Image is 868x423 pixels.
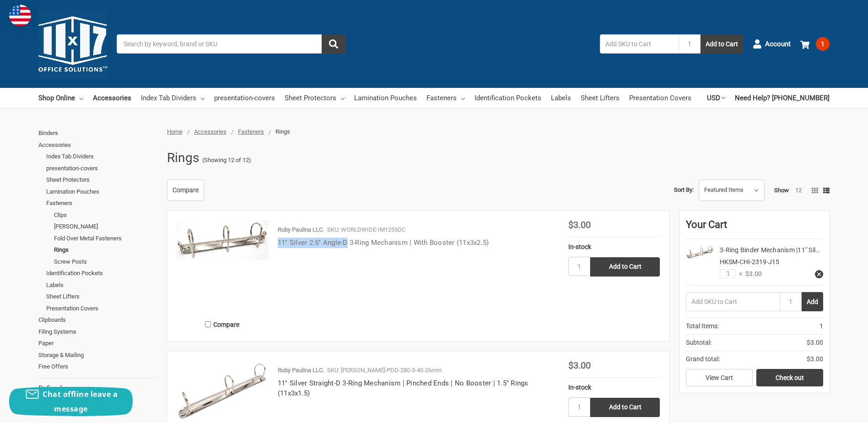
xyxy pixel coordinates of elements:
[177,220,268,260] img: 11" Silver 2.5" Angle-D 3-Ring Mechanism | With Booster (11x3x2.5)
[819,321,823,331] span: 1
[753,32,791,56] a: Account
[46,151,157,163] a: Index Tab Dividers
[674,183,694,197] label: Sort By:
[167,128,183,135] a: Home
[816,37,830,51] span: 1
[117,34,345,54] input: Search by keyword, brand or SKU
[9,5,31,27] img: duty and tax information for United States
[686,338,712,347] span: Subtotal:
[38,139,157,151] a: Accessories
[214,88,275,108] a: presentation-covers
[686,217,823,239] div: Your Cart
[686,321,719,331] span: Total Items:
[38,314,157,326] a: Clipboards
[9,387,133,416] button: Chat offline leave a message
[38,127,157,139] a: Binders
[735,88,830,108] a: Need Help? [PHONE_NUMBER]
[802,292,823,311] button: Add
[54,256,157,268] a: Screw Posts
[46,267,157,279] a: Identification Pockets
[238,128,264,135] a: Fasteners
[46,291,157,303] a: Sheet Lifters
[177,361,268,419] img: 11" Silver Straight-D 3-Ring Mechanism | Pinched Ends | No Booster | 1.5" Rings (11x3x1.5)
[568,383,660,392] div: In-stock
[205,321,211,327] input: Compare
[38,349,157,361] a: Storage & Mailing
[686,245,713,260] img: 3-Ring Binder Mechanism |11" Silver | 2.5" Angle-D | With Booster (11x3x2.5)
[568,242,660,252] div: In-stock
[54,233,157,244] a: Fold Over Metal Fasteners
[278,239,489,247] a: 11" Silver 2.5" Angle-D 3-Ring Mechanism | With Booster (11x3x2.5)
[93,88,131,108] a: Accessories
[701,34,743,54] button: Add to Cart
[202,156,251,165] span: (Showing 12 of 12)
[46,197,157,209] a: Fasteners
[686,292,780,311] input: Add SKU to Cart
[354,88,417,108] a: Lamination Pouches
[177,220,268,312] a: 11" Silver 2.5" Angle-D 3-Ring Mechanism | With Booster (11x3x2.5)
[707,88,725,108] a: USD
[720,246,819,254] a: 3-Ring Binder Mechanism |11" Sil…
[278,225,324,234] p: Ruby Paulina LLC.
[720,258,779,266] span: HKSM-CHI-2319-J15
[46,186,157,198] a: Lamination Pouches
[795,187,802,194] a: 12
[54,244,157,256] a: Rings
[38,361,157,373] a: Free Offers
[600,34,679,54] input: Add SKU to Cart
[590,257,660,277] input: Add to Cart
[54,221,157,233] a: [PERSON_NAME]
[167,146,199,170] h1: Rings
[177,317,268,332] label: Compare
[167,179,204,201] a: Compare
[141,88,205,108] a: Index Tab Dividers
[43,389,118,414] span: Chat offline leave a message
[568,360,591,371] span: $3.00
[742,269,762,279] span: $3.00
[38,383,157,394] h5: Refine by
[278,366,324,375] p: Ruby Paulina LLC.
[581,88,620,108] a: Sheet Lifters
[426,88,465,108] a: Fasteners
[774,187,789,194] span: Show
[686,354,720,364] span: Grand total:
[736,269,742,279] span: ×
[800,32,830,56] a: 1
[327,225,405,234] p: SKU: WORLDWIDE-IM1255DC
[568,219,591,230] span: $3.00
[327,366,442,375] p: SKU: [PERSON_NAME]-PDD-280-3-40-26mm
[807,354,823,364] span: $3.00
[474,88,541,108] a: Identification Pockets
[54,209,157,221] a: Clips
[765,39,791,49] span: Account
[46,279,157,291] a: Labels
[278,379,528,398] a: 11" Silver Straight-D 3-Ring Mechanism | Pinched Ends | No Booster | 1.5" Rings (11x3x1.5)
[551,88,571,108] a: Labels
[756,369,823,386] a: Check out
[46,303,157,315] a: Presentation Covers
[629,88,691,108] a: Presentation Covers
[285,88,345,108] a: Sheet Protectors
[46,174,157,186] a: Sheet Protectors
[38,10,107,78] img: 11x17.com
[590,398,660,417] input: Add to Cart
[807,338,823,347] span: $3.00
[38,337,157,349] a: Paper
[686,369,753,386] a: View Cart
[38,326,157,338] a: Filing Systems
[275,128,290,135] span: Rings
[38,383,157,408] div: No filters applied
[194,128,226,135] a: Accessories
[38,88,83,108] a: Shop Online
[46,163,157,174] a: presentation-covers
